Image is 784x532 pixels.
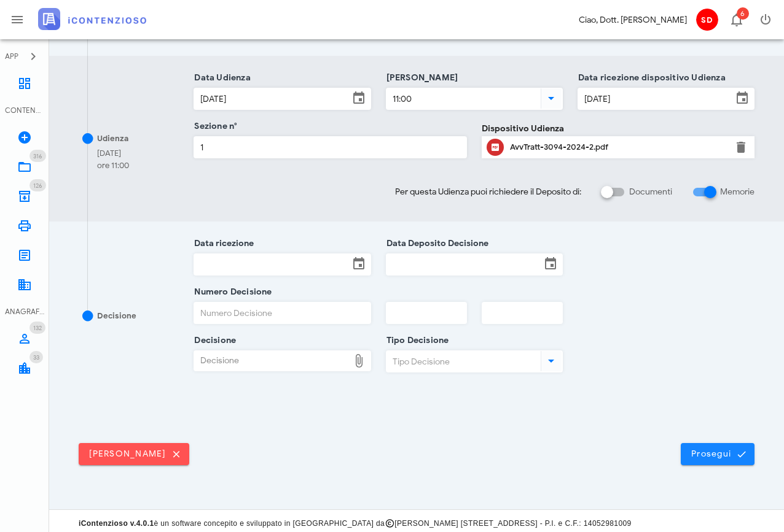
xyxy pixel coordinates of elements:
label: Data ricezione dispositivo Udienza [574,72,726,84]
input: Numero Decisione [194,303,370,323]
span: Distintivo [29,322,45,334]
label: Decisione [190,334,236,347]
div: Clicca per aprire un'anteprima del file o scaricarlo [510,137,726,157]
span: Distintivo [29,351,43,363]
div: [DATE] [97,147,129,160]
input: Ora Udienza [386,88,538,109]
img: logo-text-2x.png [38,8,146,30]
div: Udienza [97,133,128,145]
button: Elimina [734,140,748,155]
label: Sezione n° [190,120,237,133]
input: Sezione n° [194,137,466,158]
div: Ciao, Dott. [PERSON_NAME] [579,13,687,26]
span: [PERSON_NAME] [88,449,179,460]
label: Documenti [629,186,672,198]
button: [PERSON_NAME] [79,443,189,465]
span: 33 [33,353,39,361]
button: Prosegui [681,443,755,465]
span: Distintivo [29,179,46,191]
span: 126 [33,182,42,190]
label: [PERSON_NAME] [383,72,458,84]
label: Numero Decisione [190,286,272,298]
span: Distintivo [29,150,46,162]
div: CONTENZIOSO [5,105,44,116]
button: Distintivo [721,5,751,34]
span: 132 [33,324,42,332]
strong: iContenzioso v.4.0.1 [79,519,154,528]
label: Dispositivo Udienza [482,122,564,135]
span: Distintivo [737,7,749,20]
span: 316 [33,152,42,160]
label: Tipo Decisione [383,334,449,347]
label: Memorie [720,186,755,198]
div: Decisione [194,351,348,371]
div: Decisione [97,310,136,322]
div: ore 11:00 [97,160,129,172]
div: ANAGRAFICA [5,306,44,317]
div: AvvTratt-3094-2024-2.pdf [510,142,726,152]
span: Prosegui [691,449,745,460]
button: SD [692,5,721,34]
span: SD [696,9,718,31]
input: Tipo Decisione [386,351,538,372]
span: Per questa Udienza puoi richiedere il Deposito di: [395,185,581,198]
button: Clicca per aprire un'anteprima del file o scaricarlo [487,139,504,156]
label: Data Udienza [190,72,251,84]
